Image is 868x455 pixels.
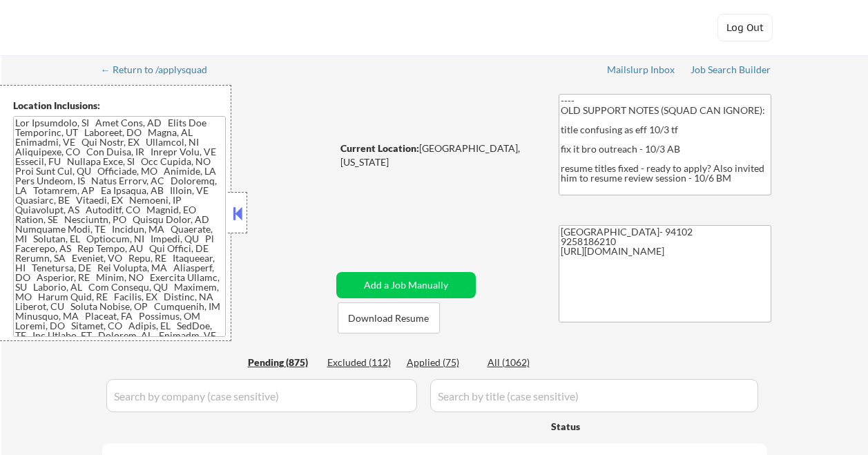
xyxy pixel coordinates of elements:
div: Mailslurp Inbox [607,65,676,75]
button: Add a Job Manually [336,272,476,298]
div: Excluded (112) [327,356,396,369]
div: Location Inclusions: [13,99,226,113]
div: All (1062) [488,356,557,369]
div: Pending (875) [248,356,317,369]
div: Status [551,414,670,438]
button: Download Resume [338,302,440,333]
div: ← Return to /applysquad [101,65,220,75]
input: Search by title (case sensitive) [430,379,758,412]
a: Job Search Builder [691,64,771,78]
strong: Current Location: [340,142,419,154]
div: [GEOGRAPHIC_DATA], [US_STATE] [340,142,536,168]
input: Search by company (case sensitive) [106,379,417,412]
a: ← Return to /applysquad [101,64,220,78]
button: Log Out [717,14,773,41]
div: Job Search Builder [691,65,771,75]
a: Mailslurp Inbox [607,64,676,78]
div: Applied (75) [407,356,476,369]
